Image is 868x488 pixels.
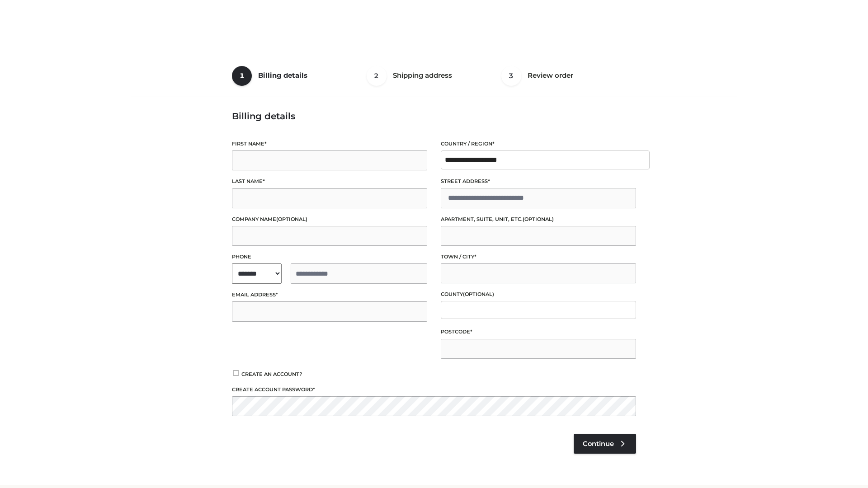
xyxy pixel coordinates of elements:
label: Company name [232,215,427,224]
label: Postcode [441,328,636,336]
label: Country / Region [441,140,636,148]
span: Create an account? [241,371,302,377]
h3: Billing details [232,111,636,122]
label: Last name [232,177,427,186]
label: Create account password [232,385,636,394]
a: Continue [574,434,636,454]
label: County [441,290,636,299]
span: (optional) [463,291,494,297]
label: Street address [441,177,636,186]
span: Review order [528,71,573,80]
span: Continue [583,440,614,448]
label: Town / City [441,253,636,261]
input: Create an account? [232,370,240,376]
span: Billing details [258,71,307,80]
span: 1 [232,66,252,86]
span: 3 [501,66,521,86]
span: 2 [367,66,387,86]
span: (optional) [523,216,554,222]
span: Shipping address [393,71,452,80]
label: Apartment, suite, unit, etc. [441,215,636,224]
label: First name [232,140,427,148]
label: Phone [232,253,427,261]
label: Email address [232,291,427,299]
span: (optional) [276,216,307,222]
